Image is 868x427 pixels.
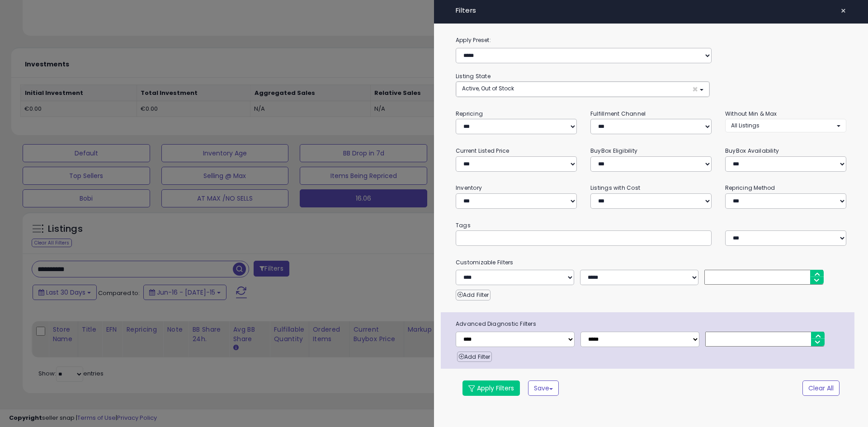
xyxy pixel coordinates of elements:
small: Fulfillment Channel [590,110,646,117]
span: × [840,5,846,17]
small: Listings with Cost [590,184,640,192]
button: Clear All [802,380,840,396]
small: Tags [449,221,853,230]
small: Inventory [456,184,482,192]
label: Apply Preset: [449,35,853,45]
button: Add Filter [456,290,491,300]
button: Apply Filters [462,380,520,396]
button: × [837,5,850,17]
span: Advanced Diagnostic Filters [449,319,854,329]
small: Listing State [456,72,491,80]
button: Save [528,380,559,396]
small: BuyBox Availability [725,147,779,155]
button: All Listings [725,119,846,132]
small: Repricing Method [725,184,775,192]
small: Current Listed Price [456,147,509,155]
span: Active, Out of Stock [462,84,514,92]
small: Without Min & Max [725,110,777,117]
button: Active, Out of Stock × [456,82,709,97]
small: BuyBox Eligibility [590,147,637,155]
span: × [692,84,698,94]
h4: Filters [456,7,846,14]
small: Repricing [456,110,483,117]
span: All Listings [731,122,759,129]
small: Customizable Filters [449,258,853,267]
button: Add Filter [457,352,492,362]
